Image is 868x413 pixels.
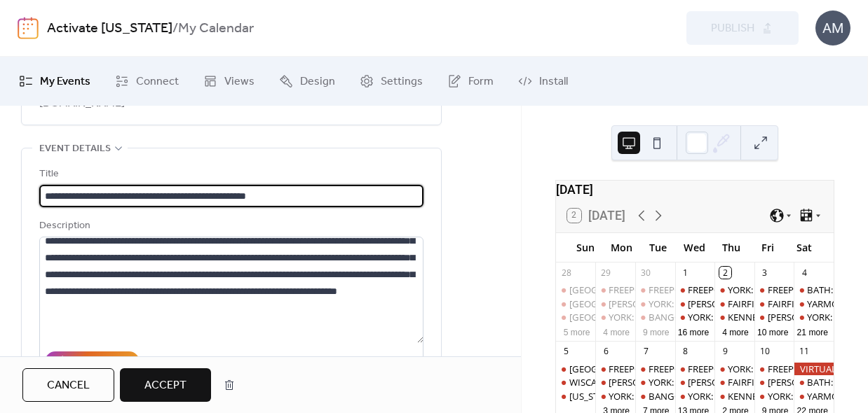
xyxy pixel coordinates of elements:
div: YORK: Morning Resistance at Town Center [675,390,715,402]
a: Views [193,62,265,100]
div: AI Assistant [71,354,130,371]
span: Views [224,73,255,90]
div: YORK: Morning Resistance at [GEOGRAPHIC_DATA] [609,390,822,402]
div: BANGOR: Weekly peaceful protest [635,311,675,323]
span: Form [468,73,494,90]
div: BELFAST: Support Palestine Weekly Standout [556,363,596,375]
span: Install [539,73,568,90]
div: BATH: Tabling at the Bath Farmers Market [794,283,834,296]
img: logo [18,17,39,39]
div: [GEOGRAPHIC_DATA]: Support Palestine Weekly Standout [569,363,813,375]
div: YORK: Morning Resistance at Town Center [675,311,715,323]
div: Thu [713,233,750,262]
div: FREEPORT: Visibility Brigade Standout [675,283,715,296]
a: Install [508,62,578,100]
div: 3 [759,267,771,279]
div: 6 [600,346,612,358]
div: 2 [719,267,731,279]
div: FAIRFIELD: Stop The Coup [728,376,837,388]
a: Form [437,62,504,100]
div: Fri [750,233,786,262]
div: KENNEBUNK: Stand Out [728,390,830,402]
div: FAIRFIELD: Stop The Coup [714,297,754,310]
span: Design [300,73,335,90]
div: KENNEBUNK: Stand Out [714,390,754,402]
div: [GEOGRAPHIC_DATA]: Solidarity Flotilla for [GEOGRAPHIC_DATA] [569,283,841,296]
button: 21 more [792,325,834,338]
div: WELLS: NO I.C.E in Wells [595,376,635,388]
div: FREEPORT: Visibility Brigade Standout [688,283,846,296]
div: FREEPORT: AM and PM Rush Hour Brigade. Click for times! [609,283,850,296]
button: 9 more [637,325,675,338]
div: YORK: Morning Resistance at [GEOGRAPHIC_DATA] [609,311,822,323]
div: PORTLAND: Canvass with Maine Dems in Portland [556,297,596,310]
div: Title [39,166,421,183]
div: [GEOGRAPHIC_DATA]: Support Palestine Weekly Standout [569,311,813,323]
div: BATH: Tabling at the Bath Farmers Market [794,376,834,388]
div: YORK: Morning Resistance at [GEOGRAPHIC_DATA] [649,376,862,388]
div: KENNEBUNK: Stand Out [728,311,830,323]
div: 5 [560,346,572,358]
div: 11 [799,346,811,358]
div: 1 [679,267,691,279]
div: PORTLAND: Solidarity Flotilla for Gaza [556,283,596,296]
div: YARMOUTH: Saturday Weekly Rally - Resist Hate - Support Democracy [794,297,834,310]
div: FREEPORT: Visibility Brigade Standout [675,363,715,375]
div: VIRTUAL: United Against Book Bans – Let Freedom Read Day [794,363,834,375]
div: FAIRFIELD: Youth Voting Summit [754,297,794,310]
a: Settings [349,62,433,100]
div: WELLS: NO I.C.E in Wells [595,297,635,310]
span: Connect [136,73,179,90]
div: WELLS: NO I.C.E in Wells [675,297,715,310]
div: BELFAST: Support Palestine Weekly Standout [556,311,596,323]
div: [PERSON_NAME]: NO I.C.E in [PERSON_NAME] [609,297,800,310]
button: 16 more [672,325,714,338]
a: Activate [US_STATE] [47,15,172,42]
div: Maine VIRTUAL: Democratic Socialists of America Political Education Session: Electoral Organizing... [556,390,596,402]
span: Submitted by: [PERSON_NAME] [PERSON_NAME] [EMAIL_ADDRESS][DOMAIN_NAME] [39,78,423,112]
button: 4 more [597,325,635,338]
div: 28 [560,267,572,279]
div: YORK: Morning Resistance at Town Center [754,390,794,402]
button: 5 more [558,325,596,338]
div: FREEPORT: AM and PM Rush Hour Brigade. Click for times! [754,363,794,375]
span: Cancel [47,377,90,394]
button: 10 more [752,325,794,338]
div: Wed [677,233,713,262]
div: FREEPORT: AM and PM Rush Hour Brigade. Click for times! [609,363,850,375]
div: YORK: Morning Resistance at Town Center [714,283,754,296]
div: BANGOR: Weekly peaceful protest [649,311,792,323]
div: BANGOR: Weekly peaceful protest [649,390,792,402]
div: YORK: Morning Resistance at Town Center [635,297,675,310]
button: Accept [120,368,211,402]
button: AI Assistant [45,351,140,372]
div: 29 [600,267,612,279]
a: Connect [104,62,189,100]
div: FREEPORT: VISIBILITY FREEPORT Stand for Democracy! [635,283,675,296]
div: [PERSON_NAME]: NO I.C.E in [PERSON_NAME] [609,376,800,388]
div: Description [39,218,421,234]
div: 9 [719,346,731,358]
div: [DATE] [556,181,834,199]
div: YORK: Morning Resistance at Town Center [794,311,834,323]
div: YARMOUTH: Saturday Weekly Rally - Resist Hate - Support Democracy [794,390,834,402]
div: Sun [567,233,604,262]
div: 10 [759,346,771,358]
div: WISCASSET: Community Stand Up - Being a Good Human Matters! [569,376,846,388]
div: FAIRFIELD: Stop The Coup [714,376,754,388]
div: KENNEBUNK: Stand Out [714,311,754,323]
span: Settings [381,73,423,90]
button: Cancel [22,368,114,402]
div: WELLS: NO I.C.E in Wells [675,376,715,388]
b: / [172,15,178,42]
a: Design [269,62,346,100]
div: Sat [786,233,822,262]
div: YORK: Morning Resistance at Town Center [635,376,675,388]
div: Mon [604,233,640,262]
button: 4 more [717,325,754,338]
div: WISCASSET: Community Stand Up - Being a Good Human Matters! [556,376,596,388]
div: FREEPORT: AM and PM Rush Hour Brigade. Click for times! [595,283,635,296]
div: WELLS: NO I.C.E in Wells [754,376,794,388]
span: Accept [144,377,187,394]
